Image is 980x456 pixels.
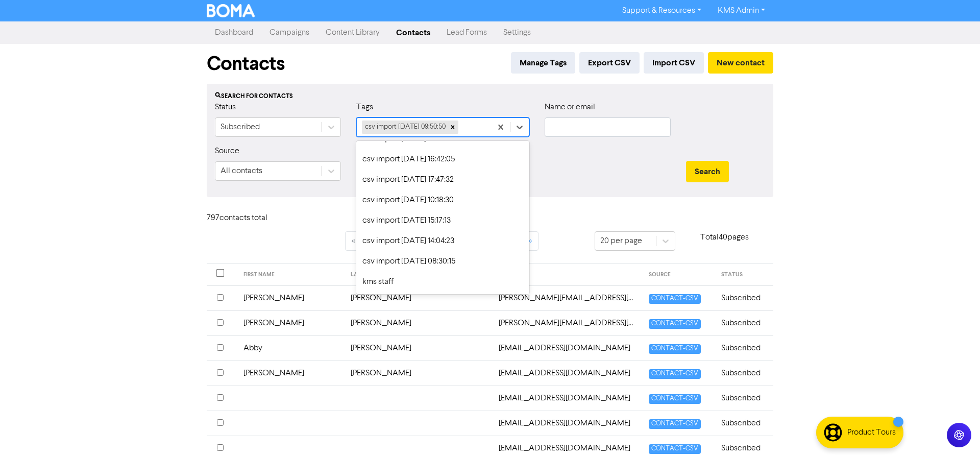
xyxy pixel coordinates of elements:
[207,52,285,76] h1: Contacts
[493,386,642,411] td: accounts@fabmetal.com.au
[644,52,704,74] button: Import CSV
[649,319,701,329] span: CONTACT-CSV
[356,190,529,210] div: csv import [DATE] 10:18:30
[522,231,538,251] a: »
[215,145,239,157] label: Source
[649,369,701,379] span: CONTACT-CSV
[356,210,529,231] div: csv import [DATE] 15:17:13
[220,121,260,133] div: Subscribed
[237,335,345,361] td: Abby
[356,231,529,251] div: csv import [DATE] 14:04:23
[220,165,262,177] div: All contacts
[207,22,261,43] a: Dashboard
[362,121,447,134] div: csv import [DATE] 09:50:50
[649,419,701,429] span: CONTACT-CSV
[345,285,427,310] td: [PERSON_NAME]
[579,52,640,74] button: Export CSV
[929,407,980,456] iframe: Chat Widget
[715,386,773,411] td: Subscribed
[356,272,529,292] div: kms staff
[237,263,345,286] th: FIRST NAME
[237,361,345,386] td: [PERSON_NAME]
[493,263,642,286] th: EMAIL
[709,3,773,19] a: KMS Admin
[495,22,539,43] a: Settings
[388,22,438,43] a: Contacts
[708,52,773,74] button: New contact
[493,285,642,310] td: aaron.anthony.paul@gmail.com
[493,310,642,335] td: aaron@non.world
[356,170,529,190] div: csv import [DATE] 17:47:32
[345,361,427,386] td: [PERSON_NAME]
[715,285,773,310] td: Subscribed
[438,22,495,43] a: Lead Forms
[356,251,529,272] div: csv import [DATE] 08:30:15
[237,285,345,310] td: [PERSON_NAME]
[649,294,701,304] span: CONTACT-CSV
[237,310,345,335] td: [PERSON_NAME]
[207,213,288,223] h6: 797 contact s total
[649,394,701,404] span: CONTACT-CSV
[675,231,773,244] p: Total 40 pages
[715,310,773,335] td: Subscribed
[545,101,595,113] label: Name or email
[356,149,529,170] div: csv import [DATE] 16:42:05
[317,22,388,43] a: Content Library
[345,310,427,335] td: [PERSON_NAME]
[261,22,317,43] a: Campaigns
[345,263,427,286] th: LAST NAME
[715,263,773,286] th: STATUS
[215,92,765,101] div: Search for contacts
[715,411,773,436] td: Subscribed
[493,361,642,386] td: abtrewin87@gmail.com
[649,344,701,354] span: CONTACT-CSV
[600,235,642,247] div: 20 per page
[207,4,255,17] img: BOMA Logo
[493,335,642,361] td: abby@elliottonline.com.au
[345,335,427,361] td: [PERSON_NAME]
[715,335,773,361] td: Subscribed
[643,263,715,286] th: SOURCE
[649,444,701,454] span: CONTACT-CSV
[493,411,642,436] td: accounts@giftbuilt.com
[215,101,236,113] label: Status
[511,52,575,74] button: Manage Tags
[356,101,373,113] label: Tags
[686,161,729,182] button: Search
[614,3,709,19] a: Support & Resources
[715,361,773,386] td: Subscribed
